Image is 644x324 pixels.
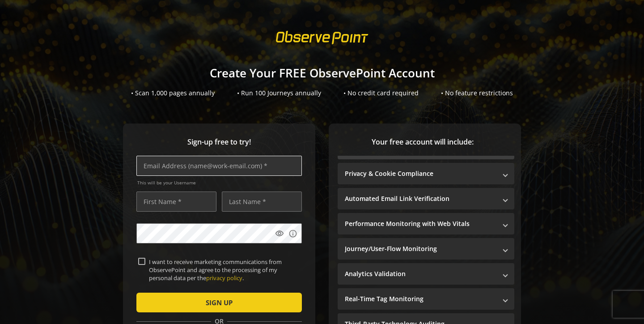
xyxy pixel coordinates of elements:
span: SIGN UP [206,294,233,311]
mat-expansion-panel-header: Automated Email Link Verification [338,188,514,209]
button: SIGN UP [136,293,302,312]
mat-expansion-panel-header: Journey/User-Flow Monitoring [338,238,514,260]
a: privacy policy [206,274,242,282]
mat-expansion-panel-header: Performance Monitoring with Web Vitals [338,213,514,234]
mat-icon: info [288,229,297,238]
div: • No credit card required [343,89,419,98]
div: • Run 100 Journeys annually [237,89,321,98]
div: • Scan 1,000 pages annually [131,89,215,98]
mat-panel-title: Performance Monitoring with Web Vitals [345,219,496,228]
span: Your free account will include: [338,137,508,147]
span: This will be your Username [137,179,302,186]
mat-icon: visibility [275,229,284,238]
input: Email Address (name@work-email.com) * [136,156,302,176]
label: I want to receive marketing communications from ObservePoint and agree to the processing of my pe... [145,258,300,282]
mat-expansion-panel-header: Privacy & Cookie Compliance [338,163,514,184]
mat-panel-title: Journey/User-Flow Monitoring [345,244,496,253]
span: Sign-up free to try! [136,137,302,147]
mat-panel-title: Automated Email Link Verification [345,194,496,203]
input: First Name * [136,192,216,212]
mat-expansion-panel-header: Analytics Validation [338,263,514,285]
mat-panel-title: Real-Time Tag Monitoring [345,294,496,303]
mat-expansion-panel-header: Real-Time Tag Monitoring [338,288,514,310]
mat-panel-title: Privacy & Cookie Compliance [345,169,496,178]
div: • No feature restrictions [441,89,513,98]
input: Last Name * [222,192,302,212]
mat-panel-title: Analytics Validation [345,269,496,278]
